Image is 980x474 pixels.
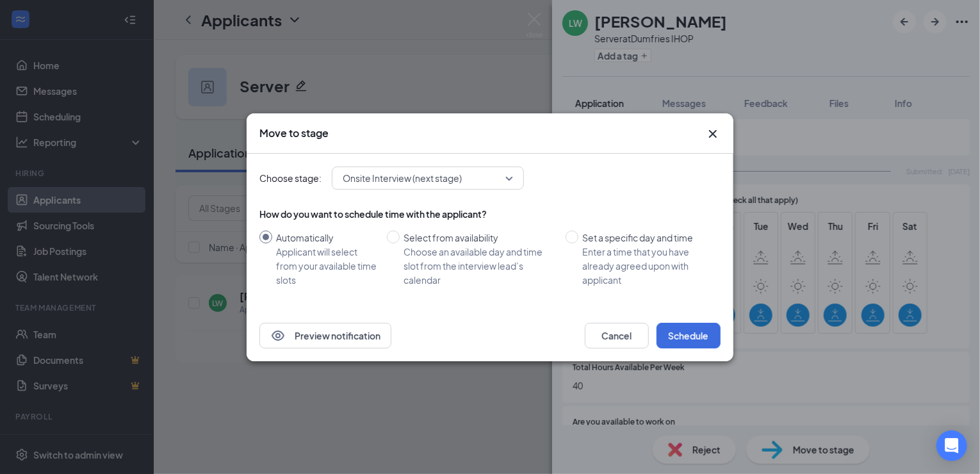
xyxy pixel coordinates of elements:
div: Select from availability [404,231,555,245]
div: Applicant will select from your available time slots [276,245,377,287]
div: How do you want to schedule time with the applicant? [259,208,721,220]
button: EyePreview notification [259,323,391,348]
svg: Eye [270,328,286,343]
h3: Move to stage [259,126,329,140]
span: Onsite Interview (next stage) [343,168,462,188]
svg: Cross [705,126,721,142]
span: Choose stage: [259,171,322,185]
button: Close [705,126,721,142]
div: Set a specific day and time [582,231,710,245]
div: Enter a time that you have already agreed upon with applicant [582,245,710,287]
button: Cancel [585,323,649,348]
div: Choose an available day and time slot from the interview lead’s calendar [404,245,555,287]
div: Automatically [276,231,377,245]
button: Schedule [657,323,721,348]
div: Open Intercom Messenger [936,430,967,461]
